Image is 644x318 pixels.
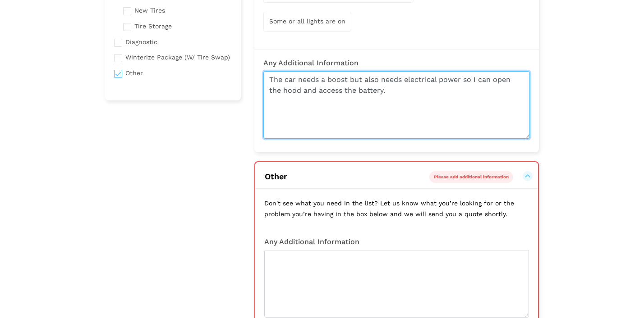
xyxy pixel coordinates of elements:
[269,18,345,25] span: Some or all lights are on
[263,59,530,67] h3: Any Additional Information
[255,189,538,229] p: Don't see what you need in the list? Let us know what you’re looking for or the problem you’re ha...
[264,171,529,182] button: Other Please add additional information
[434,174,509,179] span: Please add additional information
[264,238,529,246] h3: Any Additional Information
